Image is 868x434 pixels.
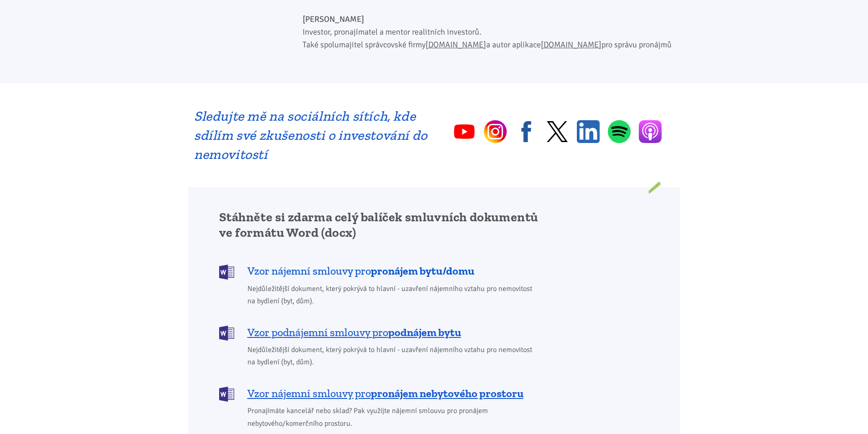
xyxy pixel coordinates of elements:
[194,107,428,164] h2: Sledujte mě na sociálních sítích, kde sdílím své zkušenosti o investování do nemovitostí
[219,209,539,240] h2: Stáhněte si zdarma celý balíček smluvních dokumentů ve formátu Word (docx)
[546,120,569,143] a: Twitter
[639,120,662,143] a: Apple Podcasts
[608,120,631,143] a: Spotify
[219,264,539,279] a: Vzor nájemní smlouvy propronájem bytu/domu
[515,120,538,143] a: Facebook
[219,386,539,401] a: Vzor nájemní smlouvy propronájem nebytového prostoru
[303,14,364,24] b: [PERSON_NAME]
[247,386,524,401] span: Vzor nájemní smlouvy pro
[219,387,234,402] img: DOCX (Word)
[247,264,474,278] span: Vzor nájemní smlouvy pro
[219,265,234,280] img: DOCX (Word)
[541,40,601,50] a: [DOMAIN_NAME]
[426,40,486,50] a: [DOMAIN_NAME]
[484,120,507,143] a: Instagram
[219,326,234,341] img: DOCX (Word)
[577,120,600,143] a: Linkedin
[453,120,476,143] a: YouTube
[371,387,524,400] b: pronájem nebytového prostoru
[247,325,461,340] span: Vzor podnájemní smlouvy pro
[247,405,539,429] span: Pronajímáte kancelář nebo sklad? Pak využijte nájemní smlouvu pro pronájem nebytového/komerčního ...
[219,325,539,340] a: Vzor podnájemní smlouvy propodnájem bytu
[303,13,674,51] p: Investor, pronajímatel a mentor realitních investorů. Také spolumajitel správcovské firmy a autor...
[388,326,461,339] b: podnájem bytu
[247,283,539,307] span: Nejdůležitější dokument, který pokrývá to hlavní - uzavření nájemního vztahu pro nemovitost na by...
[247,344,539,368] span: Nejdůležitější dokument, který pokrývá to hlavní - uzavření nájemního vztahu pro nemovitost na by...
[371,264,474,277] b: pronájem bytu/domu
